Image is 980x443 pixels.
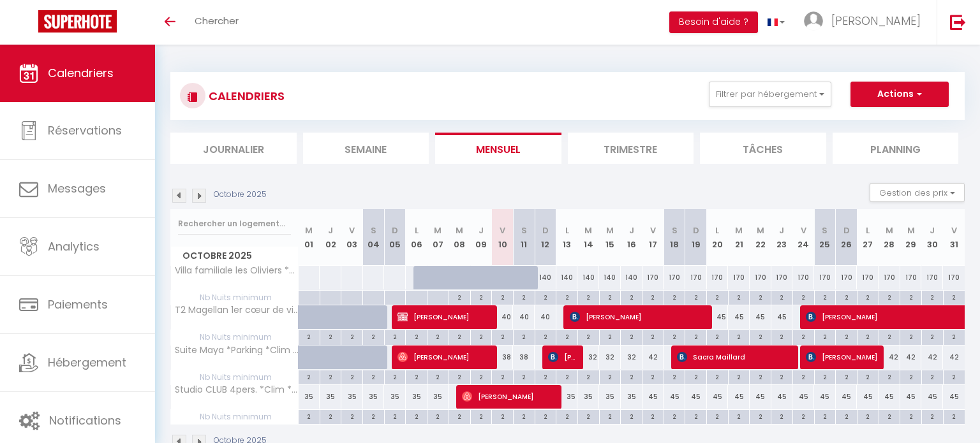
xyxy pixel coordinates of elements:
div: 140 [556,266,578,289]
div: 2 [944,330,965,342]
div: 42 [943,345,965,369]
div: 2 [514,291,535,303]
div: 2 [685,370,706,382]
div: 2 [406,330,427,342]
th: 02 [320,209,341,266]
div: 32 [577,345,599,369]
div: 2 [857,291,879,303]
div: 2 [815,291,836,303]
abbr: V [650,224,656,236]
div: 2 [578,330,599,342]
div: 2 [621,410,642,422]
div: 2 [471,370,492,382]
div: 45 [750,385,771,409]
div: 2 [427,330,449,342]
span: Nb Nuits minimum [171,291,298,305]
div: 45 [771,305,793,329]
div: 2 [642,370,664,382]
div: 2 [320,410,341,422]
div: 2 [707,370,728,382]
div: 2 [750,291,771,303]
th: 22 [750,209,771,266]
span: Chercher [195,14,239,27]
div: 2 [492,330,513,342]
div: 2 [492,370,513,382]
span: [PERSON_NAME] [570,305,707,329]
th: 10 [492,209,514,266]
div: 2 [793,291,814,303]
div: 2 [600,330,621,342]
div: 45 [857,385,879,409]
div: 32 [621,345,642,369]
li: Planning [833,133,959,164]
div: 2 [922,291,943,303]
div: 2 [449,330,470,342]
th: 18 [664,209,685,266]
abbr: S [822,224,828,236]
div: 2 [642,410,664,422]
div: 2 [427,410,449,422]
div: 2 [341,370,362,382]
th: 05 [384,209,406,266]
th: 24 [792,209,814,266]
div: 2 [771,291,792,303]
th: 21 [728,209,750,266]
div: 170 [857,266,879,289]
th: 28 [879,209,900,266]
abbr: M [886,224,893,236]
div: 2 [471,291,492,303]
div: 2 [471,330,492,342]
div: 2 [556,291,577,303]
span: Nb Nuits minimum [171,370,298,384]
div: 2 [836,330,857,342]
th: 09 [470,209,492,266]
div: 35 [621,385,642,409]
div: 2 [729,330,750,342]
div: 2 [771,330,792,342]
th: 30 [921,209,943,266]
div: 2 [621,291,642,303]
div: 140 [599,266,621,289]
div: 170 [836,266,857,289]
abbr: J [629,224,634,236]
span: [PERSON_NAME] [397,345,491,369]
div: 2 [556,370,577,382]
div: 2 [449,370,470,382]
div: 45 [771,385,793,409]
abbr: D [392,224,398,236]
div: 40 [513,305,535,329]
div: 2 [578,410,599,422]
div: 2 [879,291,900,303]
th: 27 [857,209,879,266]
th: 16 [621,209,642,266]
abbr: S [371,224,376,236]
span: [PERSON_NAME] [806,345,878,369]
div: 35 [341,385,363,409]
abbr: M [735,224,743,236]
div: 2 [815,370,836,382]
div: 45 [642,385,664,409]
p: Octobre 2025 [214,189,267,201]
div: 2 [621,370,642,382]
div: 45 [792,385,814,409]
div: 2 [857,410,879,422]
div: 2 [642,330,664,342]
h3: CALENDRIERS [205,82,285,110]
div: 170 [814,266,836,289]
div: 2 [535,330,556,342]
div: 2 [406,410,427,422]
div: 2 [707,330,728,342]
div: 2 [642,291,664,303]
div: 2 [900,410,921,422]
div: 2 [341,330,362,342]
li: Semaine [303,133,429,164]
abbr: D [843,224,850,236]
div: 35 [427,385,449,409]
input: Rechercher un logement... [178,212,291,235]
span: T2 Magellan 1er cœur de ville *Clim *Wifi *[GEOGRAPHIC_DATA] [173,305,301,315]
abbr: S [521,224,527,236]
abbr: M [606,224,614,236]
div: 2 [879,370,900,382]
div: 2 [707,291,728,303]
div: 2 [406,370,427,382]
